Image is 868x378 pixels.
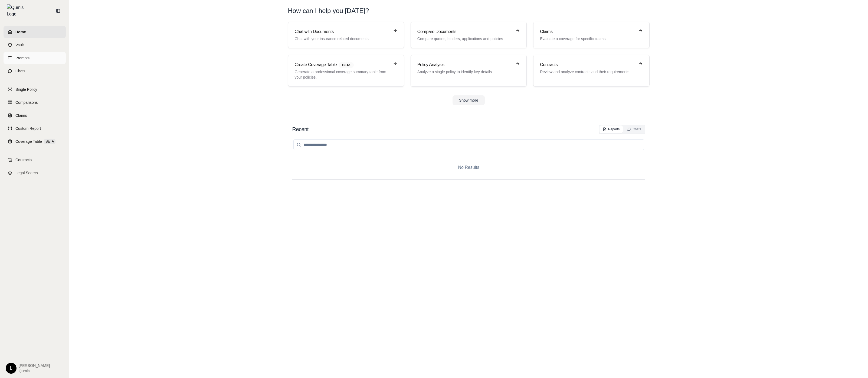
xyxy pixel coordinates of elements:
[44,139,55,144] span: BETA
[4,109,66,121] a: Claims
[411,22,527,48] a: Compare DocumentsCompare quotes, binders, applications and policies
[600,125,623,133] button: Reports
[533,22,649,48] a: ClaimsEvaluate a coverage for specific claims
[4,135,66,147] a: Coverage TableBETA
[540,62,635,68] h3: Contracts
[15,55,30,61] span: Prompts
[4,65,66,77] a: Chats
[417,62,512,68] h3: Policy Analysis
[15,87,37,92] span: Single Policy
[15,29,26,35] span: Home
[15,139,42,144] span: Coverage Table
[417,36,512,41] p: Compare quotes, binders, applications and policies
[15,157,32,163] span: Contracts
[627,127,641,131] div: Chats
[4,26,66,38] a: Home
[624,125,644,133] button: Chats
[4,39,66,51] a: Vault
[288,55,404,87] a: Create Coverage TableBETAGenerate a professional coverage summary table from your policies.
[417,69,512,75] p: Analyze a single policy to identify key details
[288,22,404,48] a: Chat with DocumentsChat with your insurance related documents
[295,62,390,68] h3: Create Coverage Table
[4,122,66,134] a: Custom Report
[15,170,38,176] span: Legal Search
[540,28,635,35] h3: Claims
[292,156,645,179] div: No Results
[292,125,309,133] h2: Recent
[6,363,17,374] div: L
[295,36,390,41] p: Chat with your insurance related documents
[4,167,66,179] a: Legal Search
[15,126,41,131] span: Custom Report
[4,154,66,166] a: Contracts
[15,42,24,48] span: Vault
[15,68,25,74] span: Chats
[453,95,485,105] button: Show more
[54,7,63,15] button: Collapse sidebar
[417,28,512,35] h3: Compare Documents
[4,83,66,95] a: Single Policy
[7,4,27,17] img: Qumis Logo
[15,100,38,105] span: Comparisons
[540,69,635,75] p: Review and analyze contracts and their requirements
[411,55,527,87] a: Policy AnalysisAnalyze a single policy to identify key details
[339,62,353,68] span: BETA
[295,69,390,80] p: Generate a professional coverage summary table from your policies.
[15,113,27,118] span: Claims
[540,36,635,41] p: Evaluate a coverage for specific claims
[603,127,620,131] div: Reports
[4,52,66,64] a: Prompts
[288,7,369,15] h1: How can I help you [DATE]?
[295,28,390,35] h3: Chat with Documents
[4,96,66,108] a: Comparisons
[19,363,50,368] span: [PERSON_NAME]
[533,55,649,87] a: ContractsReview and analyze contracts and their requirements
[19,368,50,374] span: Qumis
